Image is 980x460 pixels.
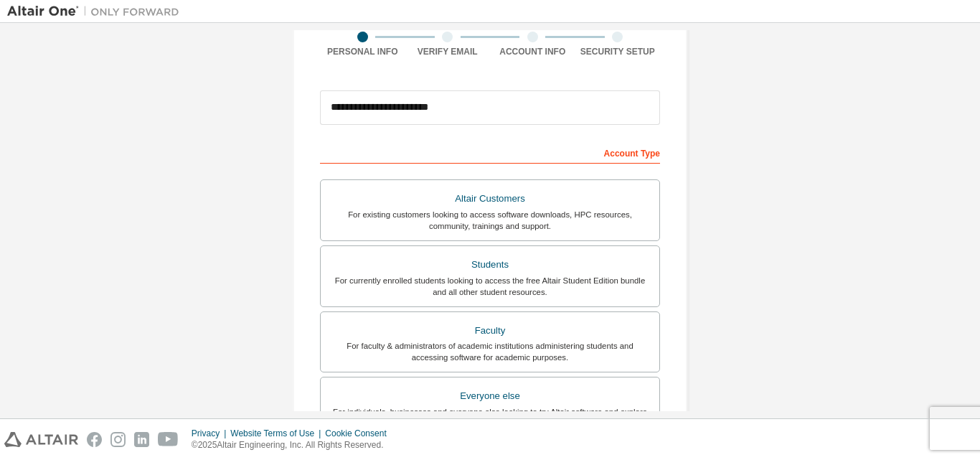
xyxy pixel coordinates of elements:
img: facebook.svg [87,432,102,447]
img: Altair One [7,4,187,19]
img: youtube.svg [158,432,179,447]
div: Everyone else [329,386,651,406]
img: linkedin.svg [134,432,149,447]
div: For individuals, businesses and everyone else looking to try Altair software and explore our prod... [329,406,651,429]
img: instagram.svg [110,432,126,447]
div: Website Terms of Use [230,428,325,439]
div: Account Type [320,141,660,164]
div: Students [329,255,651,275]
div: Faculty [329,321,651,341]
div: Privacy [192,428,230,439]
div: For faculty & administrators of academic institutions administering students and accessing softwa... [329,340,651,363]
div: For currently enrolled students looking to access the free Altair Student Edition bundle and all ... [329,275,651,298]
div: Account Info [490,46,575,57]
div: Security Setup [575,46,661,57]
div: For existing customers looking to access software downloads, HPC resources, community, trainings ... [329,209,651,232]
div: Altair Customers [329,189,651,209]
div: Personal Info [320,46,405,57]
img: altair_logo.svg [4,432,78,447]
div: Verify Email [405,46,491,57]
p: © 2025 Altair Engineering, Inc. All Rights Reserved. [192,439,395,451]
div: Cookie Consent [325,428,395,439]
